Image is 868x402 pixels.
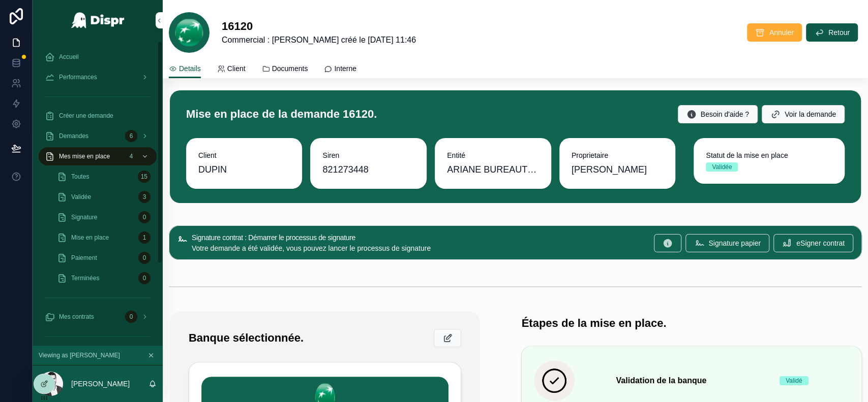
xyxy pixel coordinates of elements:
a: Créer une demande [39,107,157,125]
a: Demandes6 [39,127,157,145]
span: Terminées [71,274,99,282]
a: Mise en place1 [51,228,157,247]
a: Details [169,59,201,79]
h1: 16120 [222,19,416,35]
span: Viewing as [PERSON_NAME] [39,351,120,359]
span: Accueil [59,53,79,61]
div: 15 [138,171,151,183]
div: Validé [786,376,802,385]
button: Signature papier [685,234,769,252]
h5: Signature contrat : Démarrer le processus de signature [192,234,646,241]
div: scrollable content [33,41,163,346]
a: Toutes15 [51,167,157,186]
div: 0 [125,311,137,323]
span: Client [227,63,246,74]
span: Toutes [71,173,89,181]
span: Documents [272,63,308,74]
span: Validée [71,193,91,201]
h1: Étapes de la mise en place. [521,316,666,331]
div: 0 [138,272,151,284]
h1: Mise en place de la demande 16120. [186,107,377,122]
span: Créer une demande [59,112,113,120]
div: 4 [125,150,137,162]
img: App logo [71,12,125,28]
button: Voir la demande [762,105,845,123]
div: 0 [138,211,151,223]
a: Accueil [39,48,157,66]
a: Paiement0 [51,249,157,267]
div: Validée [712,162,732,172]
a: Documents [262,59,308,80]
a: Client [217,59,246,80]
div: Votre demande a été validée, vous pouvez lancer le processus de signature [192,243,646,253]
span: Commercial : [PERSON_NAME] créé le [DATE] 11:46 [222,34,416,46]
span: [PERSON_NAME] [572,162,647,177]
span: Entité [447,150,539,160]
span: Mise en place [71,233,109,242]
span: Client [198,150,290,160]
p: [PERSON_NAME] [71,379,130,389]
span: Statut de la mise en place [706,150,832,160]
div: 6 [125,130,137,142]
span: Paiement [71,254,97,262]
a: Terminées0 [51,269,157,287]
a: Performances [39,68,157,86]
button: Annuler [747,23,802,42]
span: Annuler [769,27,794,38]
span: Voir la demande [785,109,836,119]
span: Demandes [59,132,88,140]
span: ARIANE BUREAUTIQUE [447,162,539,177]
button: Besoin d'aide ? [678,105,758,123]
span: Performances [59,73,97,81]
span: Mes contrats [59,313,94,321]
a: Signature0 [51,208,157,226]
span: Signature papier [708,238,761,248]
span: Mes mise en place [59,152,110,160]
div: 3 [138,191,151,203]
span: Retour [828,27,850,38]
span: Details [179,63,201,74]
h1: Banque sélectionnée. [189,330,304,346]
h3: Validation de la banque [616,375,767,387]
div: 0 [138,252,151,264]
a: Validée3 [51,188,157,206]
span: Signature [71,213,97,221]
button: Retour [806,23,858,42]
span: Besoin d'aide ? [701,109,749,119]
a: Mes mise en place4 [39,147,157,165]
div: 1 [138,231,151,244]
span: 821273448 [322,162,414,177]
a: Interne [324,59,356,80]
span: Interne [334,63,356,74]
span: Proprietaire [572,150,664,160]
span: DUPIN [198,162,227,177]
span: eSigner contrat [796,238,845,248]
span: Votre demande a été validée, vous pouvez lancer le processus de signature [192,244,431,252]
span: Siren [322,150,414,160]
a: Mes contrats0 [39,308,157,326]
button: eSigner contrat [773,234,853,252]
